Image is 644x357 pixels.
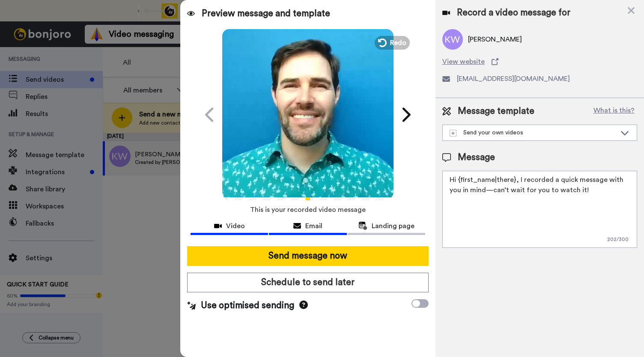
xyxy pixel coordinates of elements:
[458,105,534,118] span: Message template
[457,74,570,84] span: [EMAIL_ADDRESS][DOMAIN_NAME]
[450,128,616,137] div: Send your own videos
[450,130,456,137] img: demo-template.svg
[372,221,414,231] span: Landing page
[250,200,366,219] span: This is your recorded video message
[305,221,322,231] span: Email
[187,246,429,266] button: Send message now
[187,273,429,292] button: Schedule to send later
[442,171,637,248] textarea: Hi {first_name|there}, I recorded a quick message with you in mind—can’t wait for you to watch it!
[226,221,245,231] span: Video
[201,299,294,312] span: Use optimised sending
[591,105,637,118] button: What is this?
[458,151,495,164] span: Message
